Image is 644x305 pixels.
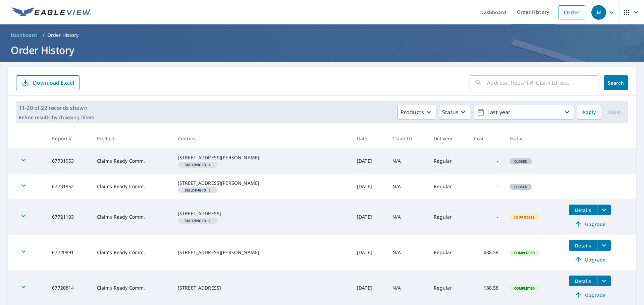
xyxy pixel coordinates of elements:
[400,108,424,116] p: Products
[178,210,346,217] div: [STREET_ADDRESS]
[43,31,45,39] li: /
[387,199,429,235] td: N/A
[428,174,469,199] td: Regular
[178,180,346,186] div: [STREET_ADDRESS][PERSON_NAME]
[92,129,172,148] th: Product
[180,219,215,222] span: 1
[573,255,607,263] span: Upgrade
[442,108,459,116] p: Status
[510,184,532,189] span: Closed
[387,235,429,270] td: N/A
[47,148,91,174] td: 67731953
[573,220,607,228] span: Upgrade
[469,235,504,270] td: $88.58
[178,285,346,291] div: [STREET_ADDRESS]
[8,30,636,41] nav: breadcrumb
[582,108,596,117] span: Apply
[47,235,91,270] td: 67720891
[19,115,94,121] p: Refine results by choosing filters
[352,129,387,148] th: Date
[387,129,429,148] th: Claim ID
[180,188,215,192] span: 3
[569,205,597,215] button: detailsBtn-67721193
[510,159,532,164] span: Closed
[573,278,593,284] span: Details
[172,129,352,148] th: Address
[19,104,94,112] p: 11-20 of 22 records shown
[33,79,74,86] p: Download Excel
[597,205,611,215] button: filesDropdownBtn-67721193
[597,240,611,251] button: filesDropdownBtn-67720891
[12,7,91,17] img: EV Logo
[591,5,606,20] div: JM
[352,199,387,235] td: [DATE]
[178,249,346,256] div: [STREET_ADDRESS][PERSON_NAME]
[8,30,40,41] a: Dashboard
[11,32,37,39] span: Dashboard
[92,235,172,270] td: Claims Ready Comm.
[352,174,387,199] td: [DATE]
[16,75,79,90] button: Download Excel
[352,235,387,270] td: [DATE]
[387,148,429,174] td: N/A
[609,80,623,86] span: Search
[439,105,471,120] button: Status
[577,105,601,120] button: Apply
[510,286,539,291] span: Completed
[8,43,636,57] h1: Order History
[469,148,504,174] td: -
[597,276,611,286] button: filesDropdownBtn-67720814
[387,174,429,199] td: N/A
[558,5,585,19] a: Order
[47,174,91,199] td: 67731952
[47,199,91,235] td: 67721193
[352,148,387,174] td: [DATE]
[573,291,607,299] span: Upgrade
[474,105,574,120] button: Last year
[178,154,346,161] div: [STREET_ADDRESS][PERSON_NAME]
[92,199,172,235] td: Claims Ready Comm.
[569,254,611,265] a: Upgrade
[184,219,206,222] em: Building ID
[485,106,563,118] p: Last year
[47,129,91,148] th: Report #
[184,163,206,166] em: Building ID
[428,148,469,174] td: Regular
[487,73,598,92] input: Address, Report #, Claim ID, etc.
[428,129,469,148] th: Delivery
[573,207,593,213] span: Details
[469,174,504,199] td: -
[180,163,215,166] span: 4
[92,174,172,199] td: Claims Ready Comm.
[569,290,611,300] a: Upgrade
[573,242,593,249] span: Details
[510,215,539,220] span: In Process
[504,129,564,148] th: Status
[184,188,206,192] em: Building ID
[604,75,628,90] button: Search
[569,276,597,286] button: detailsBtn-67720814
[428,199,469,235] td: Regular
[510,250,539,255] span: Completed
[397,105,436,120] button: Products
[92,148,172,174] td: Claims Ready Comm.
[428,235,469,270] td: Regular
[469,129,504,148] th: Cost
[469,199,504,235] td: -
[47,32,79,39] p: Order History
[569,240,597,251] button: detailsBtn-67720891
[569,219,611,229] a: Upgrade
